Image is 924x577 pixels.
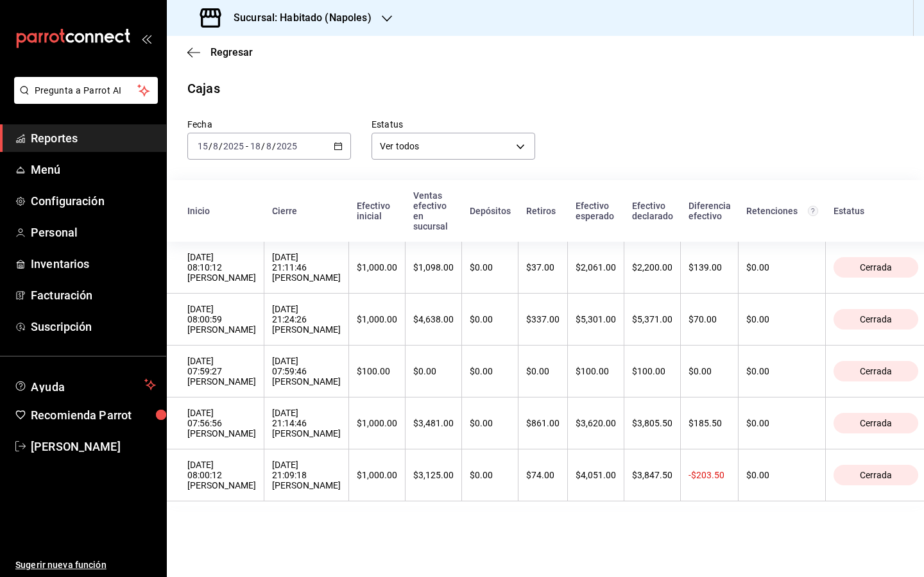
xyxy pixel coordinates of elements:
div: Cajas [187,79,220,98]
div: $0.00 [470,470,510,480]
div: $0.00 [470,262,510,272]
div: -$203.50 [689,470,730,480]
div: Inicio [187,206,257,216]
div: $139.00 [689,262,730,272]
span: Configuración [31,192,156,210]
span: / [272,141,276,151]
div: $0.00 [746,470,817,480]
span: Sugerir nueva función [15,558,156,572]
span: Cerrada [855,418,897,428]
input: -- [266,141,272,151]
input: ---- [223,141,244,151]
div: $185.50 [689,418,730,428]
button: open_drawer_menu [141,33,151,44]
div: $3,620.00 [576,418,616,428]
div: $1,098.00 [413,262,454,272]
span: Cerrada [855,470,897,480]
div: $5,301.00 [576,314,616,324]
div: Cierre [272,206,341,216]
div: $37.00 [526,262,560,272]
div: $3,847.50 [632,470,672,480]
span: Cerrada [855,314,897,324]
div: [DATE] 21:14:46 [PERSON_NAME] [272,408,341,439]
span: / [219,141,223,151]
div: $100.00 [632,366,672,376]
div: $100.00 [357,366,397,376]
div: $1,000.00 [357,262,397,272]
input: -- [250,141,261,151]
div: $0.00 [746,418,817,428]
div: Diferencia efectivo [689,201,731,221]
div: Efectivo inicial [357,201,398,221]
div: $0.00 [746,366,817,376]
span: Menú [31,161,156,178]
span: Recomienda Parrot [31,406,156,424]
div: [DATE] 21:09:18 [PERSON_NAME] [272,460,341,490]
div: Ventas efectivo en sucursal [413,190,454,231]
div: $3,125.00 [413,470,454,480]
span: Facturación [31,287,156,304]
div: Retenciones [746,206,818,216]
div: $0.00 [470,418,510,428]
span: Suscripción [31,318,156,335]
button: Regresar [187,46,253,58]
input: ---- [276,141,298,151]
div: $5,371.00 [632,314,672,324]
span: Inventarios [31,255,156,272]
input: -- [197,141,209,151]
div: $2,200.00 [632,262,672,272]
div: $4,638.00 [413,314,454,324]
span: Ayuda [31,377,139,392]
div: Efectivo esperado [576,201,617,221]
label: Fecha [187,120,351,129]
div: $0.00 [746,262,817,272]
div: $0.00 [689,366,730,376]
div: Depósitos [470,206,511,216]
div: $1,000.00 [357,314,397,324]
span: [PERSON_NAME] [31,438,156,455]
div: [DATE] 08:00:12 [PERSON_NAME] [187,460,256,490]
div: $1,000.00 [357,470,397,480]
div: Efectivo declarado [632,201,673,221]
div: $861.00 [526,418,560,428]
div: Ver todos [372,133,535,160]
div: [DATE] 08:10:12 [PERSON_NAME] [187,252,256,283]
input: -- [212,141,219,151]
div: $1,000.00 [357,418,397,428]
span: Cerrada [855,262,897,272]
div: $2,061.00 [576,262,616,272]
div: Retiros [526,206,560,216]
div: [DATE] 21:11:46 [PERSON_NAME] [272,252,341,283]
div: $3,805.50 [632,418,672,428]
a: Pregunta a Parrot AI [9,93,158,106]
span: Personal [31,224,156,241]
span: / [261,141,265,151]
label: Estatus [372,120,535,129]
span: Pregunta a Parrot AI [35,84,138,97]
span: Regresar [210,46,253,58]
div: $74.00 [526,470,560,480]
div: [DATE] 07:59:46 [PERSON_NAME] [272,356,341,387]
div: $337.00 [526,314,560,324]
div: $0.00 [413,366,454,376]
div: $0.00 [470,366,510,376]
svg: Total de retenciones de propinas registradas [808,206,818,216]
div: Estatus [834,206,919,216]
span: - [246,141,248,151]
div: $70.00 [689,314,730,324]
div: $0.00 [746,314,817,324]
div: [DATE] 07:59:27 [PERSON_NAME] [187,356,256,387]
span: / [209,141,212,151]
div: $3,481.00 [413,418,454,428]
div: $100.00 [576,366,616,376]
div: [DATE] 08:00:59 [PERSON_NAME] [187,304,256,335]
div: $4,051.00 [576,470,616,480]
div: $0.00 [526,366,560,376]
span: Cerrada [855,366,897,376]
button: Pregunta a Parrot AI [14,77,158,104]
div: [DATE] 07:56:56 [PERSON_NAME] [187,408,256,439]
div: $0.00 [470,314,510,324]
span: Reportes [31,130,156,147]
div: [DATE] 21:24:26 [PERSON_NAME] [272,304,341,335]
h3: Sucursal: Habitado (Napoles) [223,10,372,26]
